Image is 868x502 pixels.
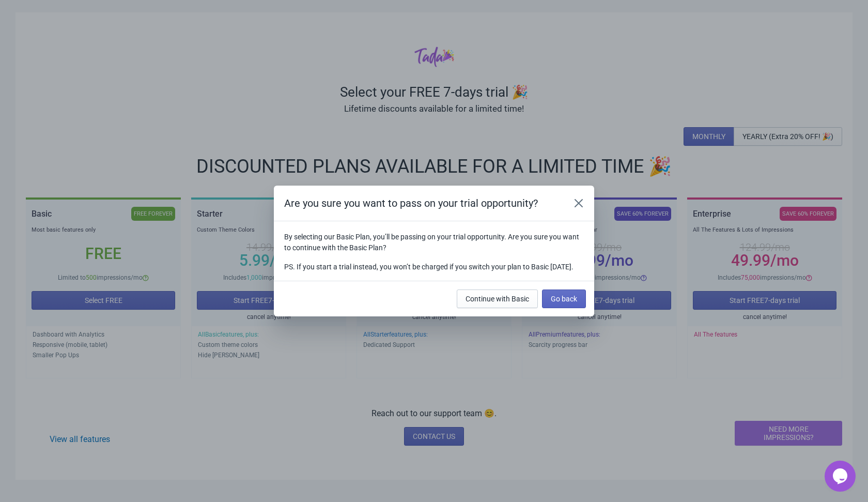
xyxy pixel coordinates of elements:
[457,290,538,308] button: Continue with Basic
[284,262,584,272] p: PS. If you start a trial instead, you won’t be charged if you switch your plan to Basic [DATE].
[825,461,858,492] iframe: chat widget
[284,232,584,253] p: By selecting our Basic Plan, you’ll be passing on your trial opportunity. Are you sure you want t...
[466,295,529,303] span: Continue with Basic
[284,196,559,210] h2: Are you sure you want to pass on your trial opportunity?
[542,290,586,308] button: Go back
[569,194,588,212] button: Close
[551,295,577,303] span: Go back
